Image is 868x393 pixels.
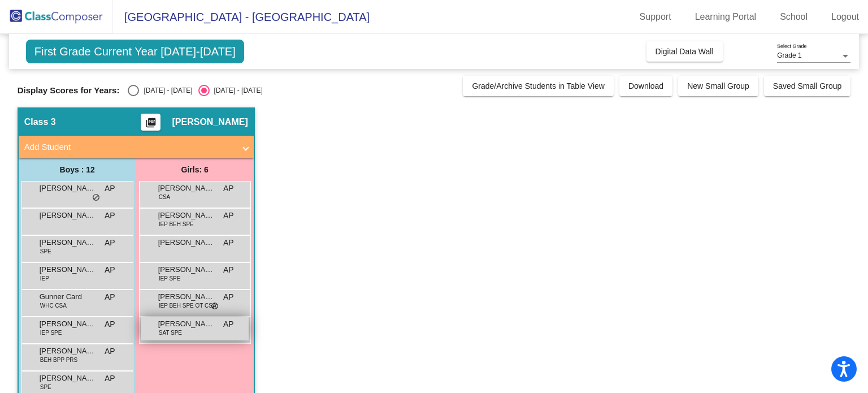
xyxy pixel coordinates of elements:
[40,183,96,194] span: [PERSON_NAME]
[656,47,714,56] span: Digital Data Wall
[159,220,194,228] span: IEP BEH SPE
[40,383,51,391] span: SPE
[158,318,215,330] span: [PERSON_NAME]
[105,237,115,249] span: AP
[158,237,215,248] span: [PERSON_NAME]
[631,8,680,26] a: Support
[105,210,115,222] span: AP
[211,302,219,311] span: do_not_disturb_alt
[686,8,766,26] a: Learning Portal
[210,85,263,96] div: [DATE] - [DATE]
[628,81,663,90] span: Download
[24,141,235,154] mat-panel-title: Add Student
[136,158,254,181] div: Girls: 6
[40,247,51,256] span: SPE
[158,210,215,221] span: [PERSON_NAME]
[40,356,78,364] span: BEH BPP PRS
[159,193,171,201] span: CSA
[777,51,801,59] span: Grade 1
[687,81,749,90] span: New Small Group
[619,76,672,96] button: Download
[158,264,215,275] span: [PERSON_NAME]
[40,329,62,337] span: IEP SPE
[128,85,262,96] mat-radio-group: Select an option
[822,8,868,26] a: Logout
[40,291,96,303] span: Gunner Card
[19,158,136,181] div: Boys : 12
[223,237,234,249] span: AP
[141,114,160,131] button: Print Students Details
[223,264,234,276] span: AP
[40,264,96,275] span: [PERSON_NAME]
[40,346,96,357] span: [PERSON_NAME]
[159,329,182,337] span: SAT SPE
[223,318,234,330] span: AP
[159,274,181,283] span: IEP SPE
[18,85,120,96] span: Display Scores for Years:
[764,76,850,96] button: Saved Small Group
[463,76,614,96] button: Grade/Archive Students in Table View
[40,373,96,384] span: [PERSON_NAME]
[223,291,234,303] span: AP
[773,81,841,90] span: Saved Small Group
[678,76,758,96] button: New Small Group
[159,301,216,310] span: IEP BEH SPE OT CSA
[105,291,115,303] span: AP
[26,40,244,63] span: First Grade Current Year [DATE]-[DATE]
[158,183,215,194] span: [PERSON_NAME]
[105,318,115,330] span: AP
[646,41,723,62] button: Digital Data Wall
[158,291,215,303] span: [PERSON_NAME]
[472,81,605,90] span: Grade/Archive Students in Table View
[24,116,56,128] span: Class 3
[40,237,96,248] span: [PERSON_NAME]
[105,346,115,357] span: AP
[92,193,100,202] span: do_not_disturb_alt
[40,210,96,221] span: [PERSON_NAME]
[105,373,115,385] span: AP
[19,136,254,158] mat-expansion-panel-header: Add Student
[105,183,115,195] span: AP
[105,264,115,276] span: AP
[223,183,234,195] span: AP
[172,116,248,128] span: [PERSON_NAME]
[223,210,234,222] span: AP
[139,85,192,96] div: [DATE] - [DATE]
[40,318,96,330] span: [PERSON_NAME]
[113,8,370,26] span: [GEOGRAPHIC_DATA] - [GEOGRAPHIC_DATA]
[144,117,158,133] mat-icon: picture_as_pdf
[40,301,67,310] span: WHC CSA
[40,274,49,283] span: IEP
[771,8,817,26] a: School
